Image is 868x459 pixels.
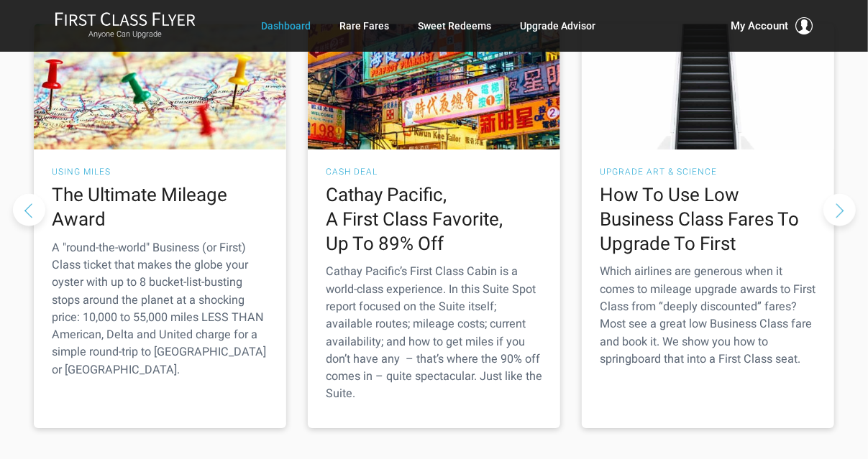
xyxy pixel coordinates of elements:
h2: Cathay Pacific, A First Class Favorite, Up To 89% Off [326,183,542,256]
a: First Class FlyerAnyone Can Upgrade [55,11,196,40]
a: Rare Fares [339,13,389,39]
h3: Upgrade Art & Science [600,167,816,176]
button: My Account [731,17,813,34]
a: Cash Deal Cathay Pacific,A First Class Favorite,Up To 89% Off Cathay Pacific’s First Class Cabin ... [308,24,560,428]
a: Upgrade Art & Science How To Use Low Business Class Fares To Upgrade To First Which airlines are ... [582,24,834,428]
p: Cathay Pacific’s First Class Cabin is a world-class experience. In this Suite Spot report focused... [326,263,542,402]
h3: Cash Deal [326,167,542,176]
button: Next slide [823,193,856,226]
p: Which airlines are generous when it comes to mileage upgrade awards to First Class from “deeply d... [600,263,816,368]
a: Upgrade Advisor [520,13,595,39]
a: Dashboard [261,13,311,39]
span: My Account [731,17,789,34]
button: Previous slide [13,193,45,226]
h2: The Ultimate Mileage Award [52,183,268,232]
h3: Using Miles [52,167,268,176]
p: A "round-the-world" Business (or First) Class ticket that makes the globe your oyster with up to ... [52,239,268,379]
a: Using Miles The Ultimate Mileage Award A "round-the-world" Business (or First) Class ticket that ... [34,24,286,428]
small: Anyone Can Upgrade [55,29,196,40]
h2: How To Use Low Business Class Fares To Upgrade To First [600,183,816,256]
img: First Class Flyer [55,11,196,27]
a: Sweet Redeems [418,13,491,39]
